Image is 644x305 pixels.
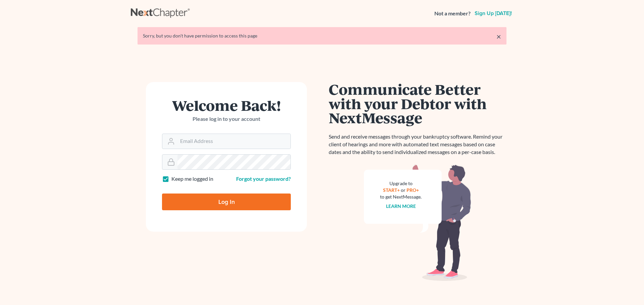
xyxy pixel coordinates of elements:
a: × [496,32,501,41]
img: nextmessage_bg-59042aed3d76b12b5cd301f8e5b87938c9018125f34e5fa2b7a6b67550977c72.svg [364,164,471,281]
h1: Communicate Better with your Debtor with NextMessage [329,82,506,125]
h1: Welcome Back! [162,98,291,112]
label: Keep me logged in [171,175,213,183]
div: Sorry, but you don't have permission to access this page [143,32,501,39]
a: Learn more [386,203,416,209]
p: Please log in to your account [162,115,291,123]
input: Log In [162,194,291,210]
strong: Not a member? [434,10,471,17]
a: PRO+ [407,187,419,193]
p: Send and receive messages through your bankruptcy software. Remind your client of hearings and mo... [329,133,506,156]
div: Upgrade to [380,180,422,187]
a: Sign up [DATE]! [473,11,513,16]
input: Email Address [177,134,290,149]
a: Forgot your password? [236,175,291,182]
div: to get NextMessage. [380,194,422,200]
span: or [401,187,406,193]
a: START+ [383,187,400,193]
